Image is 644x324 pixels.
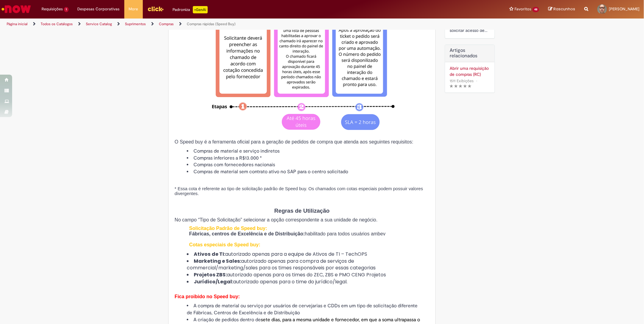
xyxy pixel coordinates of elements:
a: Abrir uma requisição de compras (RC) [450,65,490,77]
a: Compras rápidas (Speed Buy) [187,22,236,26]
h3: Artigos relacionados [450,48,490,59]
li: A compra de material ou serviço por usuários de cervejarias e CDDs em um tipo de solicitação dife... [187,302,429,316]
strong: Marketing e Sales: [194,258,241,265]
span: autorizado apenas para a equipe de Ativos de TI – TechOPS [210,251,367,258]
span: 1511 Exibições [450,78,474,83]
li: Compras de material e serviço indiretos [187,148,429,155]
strong: Ativos [194,251,210,258]
span: * Essa cota é referente ao tipo de solicitação padrão de Speed buy. Os chamados com cotas especia... [175,186,423,196]
span: autorizado apenas para compra de serviços de commercial/marketing/sales para os times responsávei... [187,258,376,272]
li: Compras inferiores a R$13.000 * [187,155,429,162]
span: Cotas especiais de Speed buy: [189,242,260,247]
strong: Jurídico/Legal: [194,278,233,285]
span: 48 [532,7,539,12]
a: Página inicial [7,22,28,26]
span: autorizado apenas para os times do ZEC, ZBS e PMO CENG Projetos [227,271,386,278]
span: Solicitação Padrão de Speed buy: [189,226,267,231]
li: Compras de material sem contrato ativo no SAP para o centro solicitado [187,168,429,175]
span: autorizado apenas para o time do jurídico/legal. [233,278,347,285]
a: Service Catalog [86,22,112,26]
span: [PERSON_NAME] [609,6,639,12]
span: More [129,6,138,12]
span: No campo “Tipo de Solicitação” selecionar a opção correspondente a sua unidade de negócio. [175,217,377,222]
strong: Projetos ZBS: [194,271,227,278]
a: Todos os Catálogos [41,22,73,26]
span: Favoritos [515,6,531,12]
a: Compras [159,22,174,26]
span: Fica proibido no Speed buy: [175,294,240,299]
a: Suprimentos [125,22,146,26]
span: Despesas Corporativas [78,6,120,12]
a: Rascunhos [548,6,575,12]
span: 1 [64,7,69,12]
strong: de TI: [212,251,225,258]
span: Rascunhos [553,6,575,12]
img: click_logo_yellow_360x200.png [147,4,164,13]
img: ServiceNow [1,3,32,15]
div: Padroniza [173,6,208,13]
span: • [475,77,478,85]
span: Fábricas, centros de Excelência e de Distribuição: [189,231,305,236]
p: +GenAi [193,6,208,13]
span: Regras de Utilização [274,208,330,214]
span: Requisições [42,6,63,12]
span: habilitado para todos usuários ambev [305,231,385,236]
ul: Trilhas de página [5,19,425,30]
li: Compras com fornecedores nacionais [187,161,429,168]
span: O Speed buy é a ferramenta oficial para a geração de pedidos de compra que atenda aos seguintes r... [175,139,413,144]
